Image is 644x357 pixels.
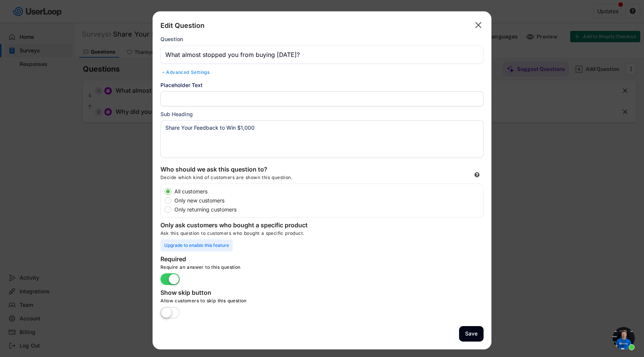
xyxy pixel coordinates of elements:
[172,198,483,203] label: Only new customers
[475,20,482,31] text: 
[160,298,386,307] div: Allow customers to skip this question
[160,110,484,118] div: Sub Heading
[172,189,483,194] label: All customers
[160,21,204,30] div: Edit Question
[160,239,233,251] div: Upgrade to enable this feature
[160,69,484,75] div: Advanced Settings
[160,289,311,298] div: Show skip button
[612,327,635,349] a: Open chat
[160,81,484,89] div: Placeholder Text
[172,207,483,212] label: Only returning customers
[459,326,484,342] button: Save
[160,165,311,175] div: Who should we ask this question to?
[160,175,349,184] div: Decide which kind of customers are shown this question.
[160,230,484,239] div: Ask this question to customers who bought a specific product.
[160,264,386,273] div: Require an answer to this question
[473,19,484,31] button: 
[160,36,183,43] div: Question
[160,255,311,264] div: Required
[160,46,484,64] input: Type your question here...
[160,221,311,230] div: Only ask customers who bought a specific product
